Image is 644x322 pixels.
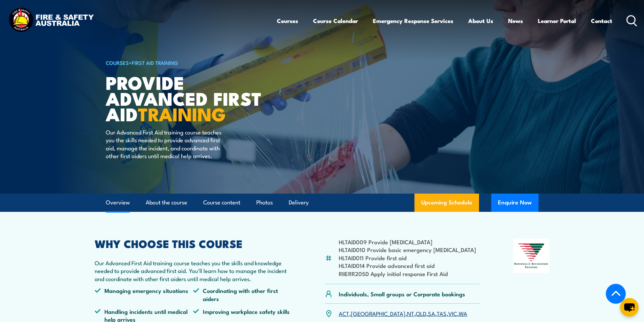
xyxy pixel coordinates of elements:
a: Courses [277,12,298,30]
a: Course content [203,194,240,212]
img: Nationally Recognised Training logo. [513,239,550,273]
a: [GEOGRAPHIC_DATA] [351,309,405,317]
button: Enquire Now [491,194,539,212]
li: HLTAID011 Provide first aid [339,254,476,262]
a: Emergency Response Services [373,12,453,30]
li: Managing emergency situations [95,287,193,302]
a: First Aid Training [132,59,178,66]
a: Delivery [289,194,309,212]
li: HLTAID009 Provide [MEDICAL_DATA] [339,238,476,246]
li: Coordinating with other first aiders [193,287,292,302]
a: SA [428,309,435,317]
a: Course Calendar [313,12,358,30]
button: chat-button [620,298,639,317]
a: Overview [106,194,130,212]
p: Individuals, Small groups or Corporate bookings [339,290,465,298]
h6: > [106,58,273,67]
a: Photos [256,194,273,212]
a: Contact [591,12,612,30]
a: Upcoming Schedule [414,194,479,212]
li: HLTAID014 Provide advanced first aid [339,262,476,269]
a: COURSES [106,59,129,66]
a: ACT [339,309,349,317]
p: , , , , , , , [339,309,467,317]
a: News [508,12,523,30]
a: Learner Portal [538,12,576,30]
a: TAS [437,309,447,317]
p: Our Advanced First Aid training course teaches you the skills needed to provide advanced first ai... [106,128,229,160]
li: HLTAID010 Provide basic emergency [MEDICAL_DATA] [339,246,476,253]
h1: Provide Advanced First Aid [106,74,273,122]
a: WA [459,309,467,317]
a: QLD [416,309,426,317]
a: VIC [448,309,457,317]
strong: TRAINING [138,99,226,127]
h2: WHY CHOOSE THIS COURSE [95,239,292,248]
li: RIIERR205D Apply initial response First Aid [339,270,476,277]
p: Our Advanced First Aid training course teaches you the skills and knowledge needed to provide adv... [95,259,292,282]
a: NT [407,309,414,317]
a: About the course [146,194,187,212]
a: About Us [468,12,493,30]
